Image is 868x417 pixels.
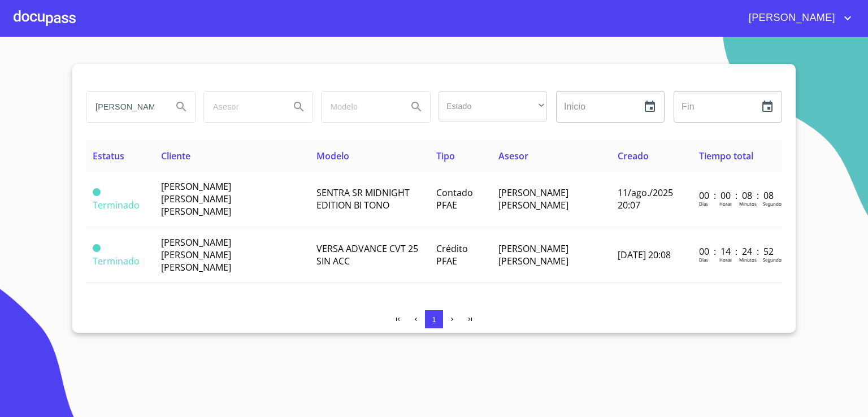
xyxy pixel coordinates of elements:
[618,186,673,211] span: 11/ago./2025 20:07
[739,257,757,263] p: Minutos
[436,150,455,162] span: Tipo
[618,150,649,162] span: Creado
[93,255,140,267] span: Terminado
[436,242,468,267] span: Crédito PFAE
[322,92,398,122] input: search
[498,186,568,211] span: [PERSON_NAME] [PERSON_NAME]
[93,188,101,196] span: Terminado
[161,236,231,273] span: [PERSON_NAME] [PERSON_NAME] [PERSON_NAME]
[740,9,854,27] button: account of current user
[699,189,775,202] p: 00 : 00 : 08 : 08
[719,257,732,263] p: Horas
[316,242,418,267] span: VERSA ADVANCE CVT 25 SIN ACC
[739,201,757,207] p: Minutos
[168,93,195,120] button: Search
[432,315,436,324] span: 1
[699,150,753,162] span: Tiempo total
[498,242,568,267] span: [PERSON_NAME] [PERSON_NAME]
[719,201,732,207] p: Horas
[161,150,190,162] span: Cliente
[618,249,671,261] span: [DATE] 20:08
[93,244,101,252] span: Terminado
[93,150,124,162] span: Estatus
[498,150,528,162] span: Asesor
[439,91,547,121] div: ​
[161,180,231,218] span: [PERSON_NAME] [PERSON_NAME] [PERSON_NAME]
[699,201,708,207] p: Dias
[204,92,281,122] input: search
[763,201,784,207] p: Segundos
[699,245,775,258] p: 00 : 14 : 24 : 52
[740,9,841,27] span: [PERSON_NAME]
[285,93,313,120] button: Search
[93,199,140,211] span: Terminado
[699,257,708,263] p: Dias
[763,257,784,263] p: Segundos
[316,150,349,162] span: Modelo
[86,92,163,122] input: search
[425,310,443,328] button: 1
[436,186,473,211] span: Contado PFAE
[316,186,410,211] span: SENTRA SR MIDNIGHT EDITION BI TONO
[403,93,430,120] button: Search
